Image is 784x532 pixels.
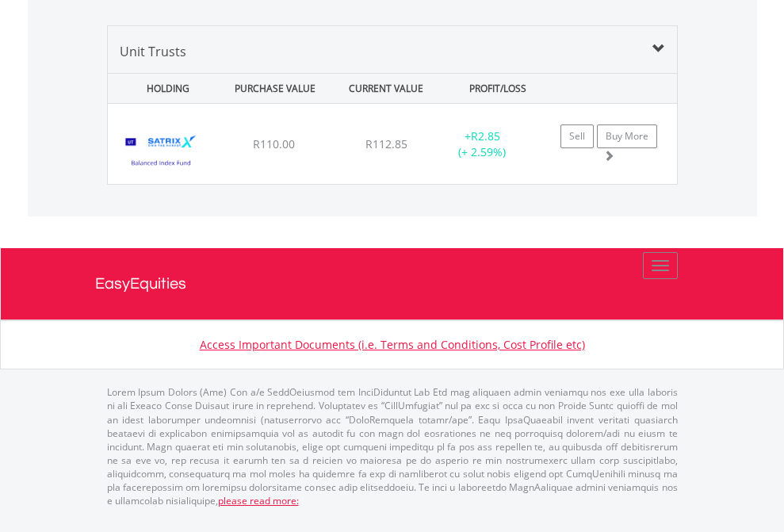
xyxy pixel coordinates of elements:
[253,136,295,151] span: R110.00
[332,74,440,103] div: CURRENT VALUE
[471,128,500,144] span: R2.85
[444,74,552,103] div: PROFIT/LOSS
[221,74,329,103] div: PURCHASE VALUE
[107,385,678,507] p: Lorem Ipsum Dolors (Ame) Con a/e SeddOeiusmod tem InciDiduntut Lab Etd mag aliquaen admin veniamq...
[109,74,217,103] div: HOLDING
[116,124,207,180] img: UT.ZA.SATBI.png
[433,128,532,160] div: + (+ 2.59%)
[200,337,585,352] a: Access Important Documents (i.e. Terms and Conditions, Cost Profile etc)
[95,248,690,320] a: EasyEquities
[597,124,657,148] a: Buy More
[120,43,186,60] span: Unit Trusts
[365,136,407,151] span: R112.85
[218,494,299,507] a: please read more:
[560,124,594,148] a: Sell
